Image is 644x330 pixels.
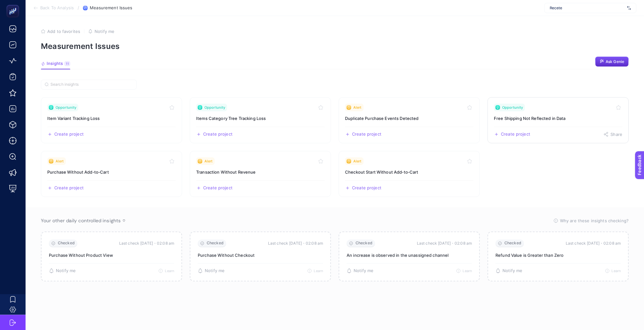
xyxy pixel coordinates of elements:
h3: Insight title [494,115,622,122]
span: Notify me [502,268,522,273]
button: Add to favorites [41,29,80,34]
span: Checked [356,241,372,246]
h3: Insight title [47,169,176,175]
button: Share this insight [603,132,622,137]
span: Create project [203,185,233,191]
button: Toggle favorite [466,104,473,111]
span: Recete [550,5,625,11]
span: Create project [203,132,233,137]
span: Notify me [95,29,114,34]
span: Alert [353,159,362,164]
a: View insight titled [190,151,331,197]
span: Your other daily controlled insights [41,217,121,224]
span: Learn [611,269,621,273]
p: Purchase Without Product View [49,252,174,258]
section: Insight Packages [41,97,629,197]
button: Notify me [49,268,76,273]
button: Notify me [88,29,114,34]
h3: Insight title [345,115,473,122]
div: 11 [64,61,70,66]
button: Toggle favorite [168,157,176,165]
span: Ask Genie [606,59,624,64]
span: Learn [463,269,472,273]
span: Back To Analysis [40,5,74,11]
time: Last check [DATE]・02:08 am [119,240,174,247]
span: Feedback [4,2,24,7]
button: Learn [605,269,621,273]
button: Ask Genie [595,57,629,67]
a: View insight titled [339,97,480,143]
button: Create a new project based on this insight [494,132,530,137]
span: Opportunity [56,105,76,110]
span: Opportunity [502,105,523,110]
h3: Insight title [196,115,325,122]
span: Checked [504,241,521,246]
button: Create a new project based on this insight [47,132,84,137]
span: Create project [352,185,381,191]
button: Create a new project based on this insight [345,132,381,137]
a: View insight titled [339,151,480,197]
img: svg%3e [627,5,631,11]
span: Notify me [354,268,373,273]
button: Notify me [198,268,225,273]
button: Create a new project based on this insight [196,185,233,191]
time: Last check [DATE]・02:08 am [566,240,621,247]
input: Search [50,82,133,87]
span: Create project [352,132,381,137]
span: Add to favorites [47,29,80,34]
span: Alert [56,159,64,164]
button: Toggle favorite [466,157,473,165]
a: View insight titled [487,97,629,143]
p: Refund Value is Greater than Zero [495,252,621,258]
span: Checked [58,241,75,246]
span: Create project [54,185,84,191]
p: Purchase Without Checkout [198,252,323,258]
button: Learn [158,269,174,273]
a: View insight titled [190,97,331,143]
h3: Insight title [47,115,176,122]
button: Toggle favorite [168,104,176,111]
span: Create project [501,132,530,137]
span: Opportunity [204,105,225,110]
span: Learn [165,269,174,273]
button: Notify me [347,268,373,273]
button: Toggle favorite [317,104,325,111]
span: Share [610,132,622,137]
span: Checked [207,241,224,246]
a: View insight titled [41,97,182,143]
button: Notify me [495,268,522,273]
h3: Insight title [196,169,325,175]
button: Create a new project based on this insight [345,185,381,191]
span: Notify me [205,268,225,273]
span: Create project [54,132,84,137]
p: An increase is observed in the unassigned channel [347,252,472,258]
span: Measurement Issues [90,5,132,11]
button: Create a new project based on this insight [196,132,233,137]
span: Alert [353,105,362,110]
span: / [78,5,79,10]
button: Learn [456,269,472,273]
span: Alert [204,159,213,164]
span: Insights [47,61,63,66]
a: View insight titled [41,151,182,197]
time: Last check [DATE]・02:08 am [417,240,472,247]
span: Notify me [56,268,76,273]
span: Learn [314,269,323,273]
p: Measurement Issues [41,42,629,51]
section: Passive Insight Packages [41,232,629,281]
h3: Insight title [345,169,473,175]
button: Toggle favorite [615,104,622,111]
span: Why are these insights checking? [560,217,629,224]
button: Learn [307,269,323,273]
button: Create a new project based on this insight [47,185,84,191]
button: Toggle favorite [317,157,325,165]
time: Last check [DATE]・02:08 am [268,240,323,247]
